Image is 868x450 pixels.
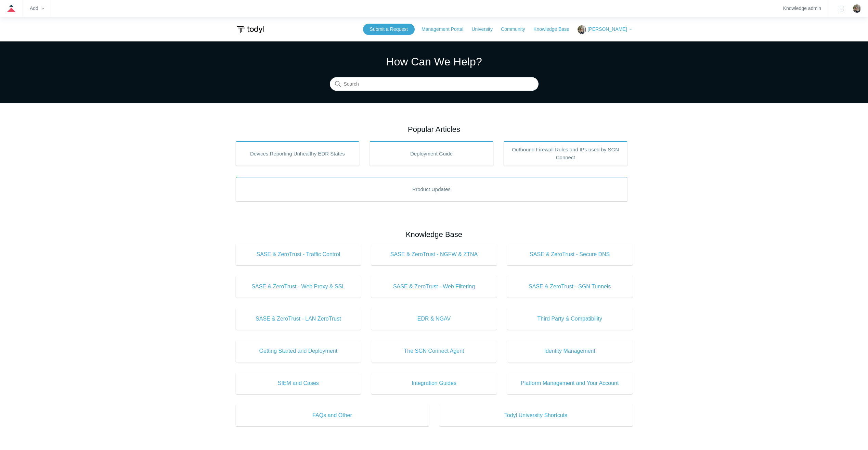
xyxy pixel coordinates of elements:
[371,340,497,362] a: The SGN Connect Agent
[330,53,539,70] h1: How Can We Help?
[371,276,497,298] a: SASE & ZeroTrust - Web Filtering
[853,4,861,13] zd-hc-trigger: Click your profile icon to open the profile menu
[517,283,622,291] span: SASE & ZeroTrust - SGN Tunnels
[578,25,632,34] button: [PERSON_NAME]
[507,308,633,330] a: Third Party & Compatibility
[371,243,497,265] a: SASE & ZeroTrust - NGFW & ZTNA
[381,379,487,387] span: Integration Guides
[783,7,821,10] a: Knowledge admin
[439,404,633,426] a: Todyl University Shortcuts
[853,4,861,13] img: user avatar
[246,411,419,420] span: FAQs and Other
[236,404,429,426] a: FAQs and Other
[246,379,351,387] span: SIEM and Cases
[381,315,487,323] span: EDR & NGAV
[246,315,351,323] span: SASE & ZeroTrust - LAN ZeroTrust
[471,26,499,33] a: University
[381,347,487,355] span: The SGN Connect Agent
[507,276,633,298] a: SASE & ZeroTrust - SGN Tunnels
[363,24,415,35] a: Submit a Request
[507,243,633,265] a: SASE & ZeroTrust - Secure DNS
[422,26,470,33] a: Management Portal
[381,250,487,259] span: SASE & ZeroTrust - NGFW & ZTNA
[371,308,497,330] a: EDR & NGAV
[236,23,265,36] img: Todyl Support Center Help Center home page
[236,276,361,298] a: SASE & ZeroTrust - Web Proxy & SSL
[533,26,576,33] a: Knowledge Base
[30,7,44,10] zd-hc-trigger: Add
[587,26,627,32] span: [PERSON_NAME]
[246,250,351,259] span: SASE & ZeroTrust - Traffic Control
[501,26,532,33] a: Community
[371,372,497,394] a: Integration Guides
[504,141,627,166] a: Outbound Firewall Rules and IPs used by SGN Connect
[507,340,633,362] a: Identity Management
[507,372,633,394] a: Platform Management and Your Account
[236,141,360,166] a: Devices Reporting Unhealthy EDR States
[246,283,351,291] span: SASE & ZeroTrust - Web Proxy & SSL
[236,124,633,135] h2: Popular Articles
[517,379,622,387] span: Platform Management and Your Account
[517,315,622,323] span: Third Party & Compatibility
[517,250,622,259] span: SASE & ZeroTrust - Secure DNS
[381,283,487,291] span: SASE & ZeroTrust - Web Filtering
[236,308,361,330] a: SASE & ZeroTrust - LAN ZeroTrust
[517,347,622,355] span: Identity Management
[246,347,351,355] span: Getting Started and Deployment
[236,340,361,362] a: Getting Started and Deployment
[236,177,627,201] a: Product Updates
[236,229,633,240] h2: Knowledge Base
[450,411,622,420] span: Todyl University Shortcuts
[236,243,361,265] a: SASE & ZeroTrust - Traffic Control
[330,77,539,91] input: Search
[370,141,493,166] a: Deployment Guide
[236,372,361,394] a: SIEM and Cases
